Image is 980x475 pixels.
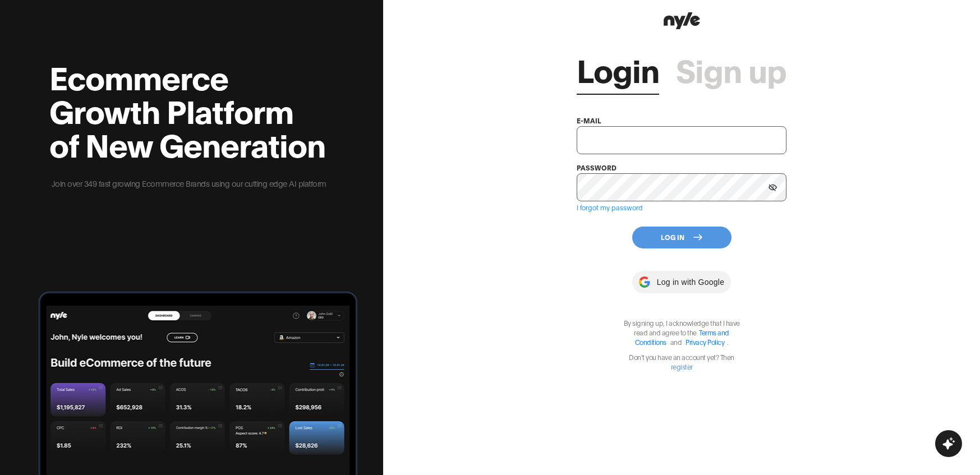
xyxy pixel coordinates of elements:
[676,52,786,86] a: Sign up
[635,328,729,346] a: Terms and Conditions
[617,352,746,371] p: Don't you have an account yet? Then
[685,338,724,346] a: Privacy Policy
[668,338,685,346] span: and
[49,177,328,190] p: Join over 349 fast growing Ecommerce Brands using our cutting edge AI platform
[632,227,731,248] button: Log In
[577,163,616,172] label: password
[577,203,643,211] a: I forgot my password
[617,318,746,347] p: By signing up, I acknowledge that I have read and agree to the .
[632,271,731,293] button: Log in with Google
[577,52,659,86] a: Login
[671,362,693,371] a: register
[577,116,601,124] label: e-mail
[49,59,328,160] h2: Ecommerce Growth Platform of New Generation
